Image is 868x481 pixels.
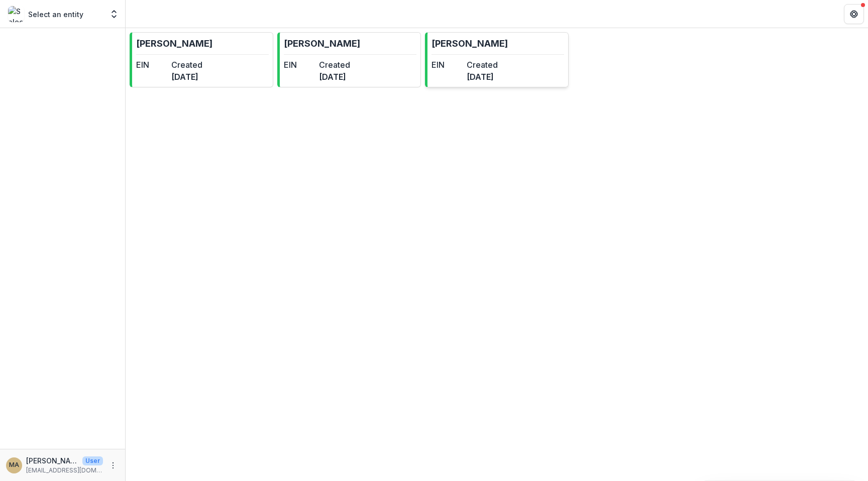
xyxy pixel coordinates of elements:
p: User [82,456,103,465]
dt: Created [171,59,202,71]
dt: EIN [136,59,167,71]
button: Open entity switcher [107,4,121,24]
p: Select an entity [28,9,83,20]
dt: Created [319,59,350,71]
dt: EIN [431,59,463,71]
p: [PERSON_NAME] [284,37,360,50]
dt: EIN [284,59,315,71]
a: [PERSON_NAME]EINCreated[DATE] [130,32,273,87]
dd: [DATE] [467,71,498,83]
img: Select an entity [8,6,24,22]
button: Get Help [844,4,864,24]
a: [PERSON_NAME]EINCreated[DATE] [425,32,569,87]
p: [EMAIL_ADDRESS][DOMAIN_NAME] [26,466,103,475]
dd: [DATE] [319,71,350,83]
button: More [107,459,119,471]
div: Meenakshi Asokan [9,462,19,468]
dd: [DATE] [171,71,202,83]
p: [PERSON_NAME] [431,37,508,50]
a: [PERSON_NAME]EINCreated[DATE] [277,32,421,87]
p: [PERSON_NAME] [136,37,212,50]
dt: Created [467,59,498,71]
p: [PERSON_NAME] [26,455,78,466]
